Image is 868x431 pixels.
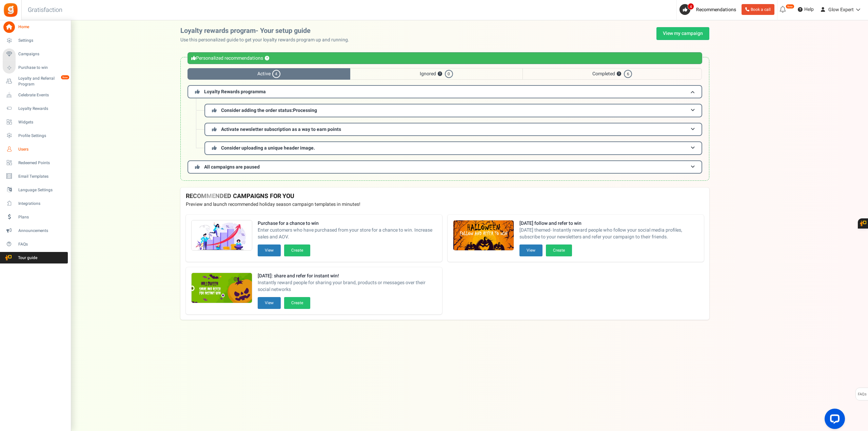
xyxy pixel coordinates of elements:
[795,4,816,15] a: Help
[18,106,66,112] span: Loyalty Rewards
[192,220,252,251] img: Recommended Campaigns
[258,244,281,256] button: View
[221,126,341,133] span: Activate newsletter subscription as a way to earn points
[258,297,281,309] button: View
[18,241,66,247] span: FAQs
[204,88,266,95] span: Loyalty Rewards programma
[3,130,68,141] a: Profile Settings
[445,70,453,78] span: 0
[18,174,66,179] span: Email Templates
[18,24,66,30] span: Home
[3,48,68,60] a: Campaigns
[258,279,437,293] span: Instantly reward people for sharing your brand, products or messages over their social networks
[18,146,66,152] span: Users
[3,255,51,261] span: Tour guide
[3,225,68,236] a: Announcements
[204,163,260,171] span: All campaigns are paused
[18,76,68,87] span: Loyalty and Referral Program
[265,56,269,61] button: ?
[221,144,315,152] span: Consider uploading a unique header image.
[3,157,68,169] a: Redeemed Points
[18,119,66,125] span: Widgets
[18,133,66,139] span: Profile Settings
[519,244,542,256] button: View
[786,4,794,9] em: New
[742,4,774,15] a: Book a call
[18,160,66,166] span: Redeemed Points
[18,51,66,57] span: Campaigns
[61,75,70,80] em: New
[3,103,68,114] a: Loyalty Rewards
[656,27,709,40] a: View my campaign
[696,6,736,13] span: Recommendations
[284,244,310,256] button: Create
[617,72,621,76] button: ?
[453,220,514,251] img: Recommended Campaigns
[350,68,522,80] span: Ignored
[857,388,867,401] span: FAQs
[186,201,704,208] p: Preview and launch recommended holiday season campaign templates in minutes!
[519,220,698,227] strong: [DATE] follow and refer to win
[258,220,437,227] strong: Purchase for a chance to win
[180,37,355,43] p: Use this personalized guide to get your loyalty rewards program up and running.
[258,273,437,279] strong: [DATE]: share and refer for instant win!
[438,72,442,76] button: ?
[18,38,66,43] span: Settings
[828,6,854,13] span: Glow Expert
[18,228,66,234] span: Announcements
[3,184,68,196] a: Language Settings
[18,65,66,71] span: Purchase to win
[3,76,68,87] a: Loyalty and Referral Program New
[18,201,66,207] span: Integrations
[688,3,694,10] span: 4
[3,143,68,155] a: Users
[221,107,317,114] span: Consider adding the order status:
[3,171,68,182] a: Email Templates
[284,297,310,309] button: Create
[180,27,355,35] h2: Loyalty rewards program- Your setup guide
[624,70,632,78] span: 6
[272,70,280,78] span: 4
[3,198,68,209] a: Integrations
[18,214,66,220] span: Plans
[3,2,18,18] img: Gratisfaction
[519,227,698,240] span: [DATE] themed- Instantly reward people who follow your social media profiles, subscribe to your n...
[3,35,68,46] a: Settings
[192,273,252,303] img: Recommended Campaigns
[3,62,68,74] a: Purchase to win
[186,193,704,200] h4: RECOMMENDED CAMPAIGNS FOR YOU
[18,92,66,98] span: Celebrate Events
[18,187,66,193] span: Language Settings
[188,52,702,64] div: Personalized recommendations
[3,89,68,101] a: Celebrate Events
[258,227,437,240] span: Enter customers who have purchased from your store for a chance to win. Increase sales and AOV.
[546,244,572,256] button: Create
[188,68,350,80] span: Active
[3,116,68,128] a: Widgets
[679,4,739,15] a: 4 Recommendations
[803,6,814,13] span: Help
[20,3,70,17] h3: Gratisfaction
[293,107,317,114] span: Processing
[3,211,68,223] a: Plans
[522,68,702,80] span: Completed
[3,21,68,33] a: Home
[3,238,68,250] a: FAQs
